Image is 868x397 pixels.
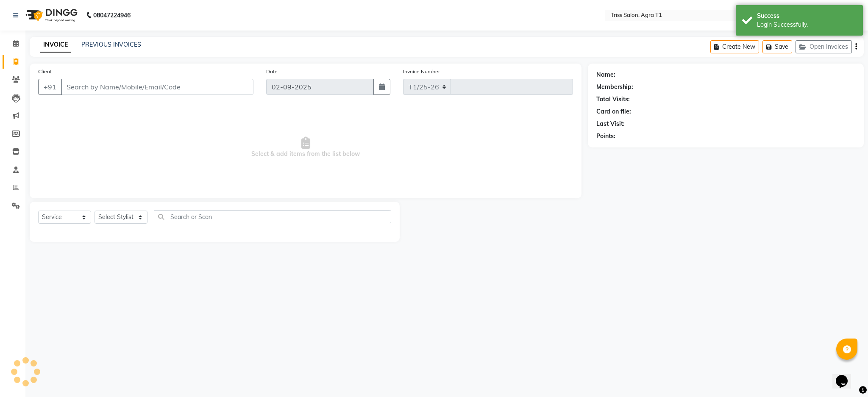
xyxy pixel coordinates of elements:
label: Invoice Number [403,68,440,75]
b: 08047224946 [93,3,131,27]
div: Card on file: [596,107,631,116]
input: Search by Name/Mobile/Email/Code [61,79,253,95]
input: Search or Scan [154,210,391,223]
span: Select & add items from the list below [38,105,573,190]
div: Points: [596,132,615,141]
button: Create New [710,40,759,53]
button: Save [762,40,792,53]
div: Last Visit: [596,119,625,128]
div: Success [757,11,857,20]
div: Total Visits: [596,95,630,104]
img: logo [22,3,80,27]
a: INVOICE [40,37,71,53]
button: +91 [38,79,62,95]
iframe: chat widget [832,363,860,389]
button: Open Invoices [796,40,852,53]
label: Date [266,68,278,75]
label: Client [38,68,52,75]
div: Name: [596,70,615,79]
div: Membership: [596,83,633,92]
a: PREVIOUS INVOICES [81,41,141,48]
div: Login Successfully. [757,20,857,29]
